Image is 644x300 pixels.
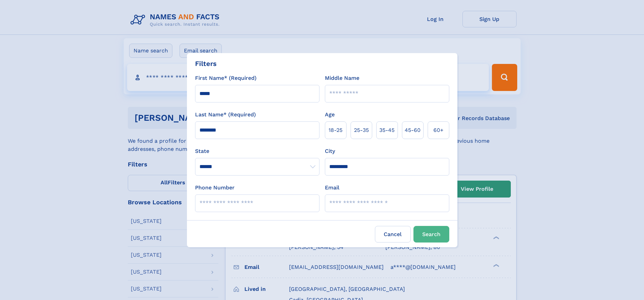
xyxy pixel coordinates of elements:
[325,74,359,82] label: Middle Name
[195,74,257,82] label: First Name* (Required)
[195,184,235,192] label: Phone Number
[379,126,395,134] span: 35‑45
[329,126,342,134] span: 18‑25
[433,126,444,134] span: 60+
[375,226,411,243] label: Cancel
[325,184,339,192] label: Email
[195,59,217,69] div: Filters
[413,226,449,243] button: Search
[325,147,335,155] label: City
[195,111,256,119] label: Last Name* (Required)
[325,111,335,119] label: Age
[405,126,421,134] span: 45‑60
[354,126,369,134] span: 25‑35
[195,147,319,155] label: State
